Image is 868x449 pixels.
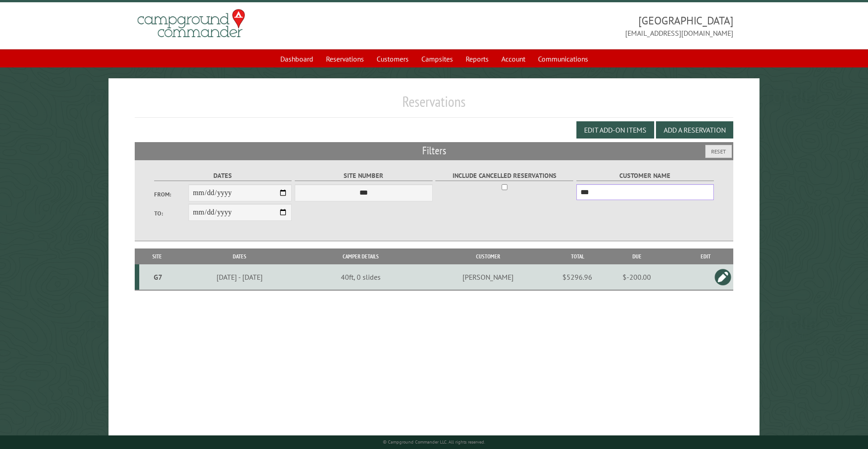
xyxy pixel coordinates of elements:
[496,50,531,67] a: Account
[533,50,594,67] a: Communications
[143,272,174,282] div: G7
[434,13,733,38] span: [GEOGRAPHIC_DATA] [EMAIL_ADDRESS][DOMAIN_NAME]
[678,248,733,264] th: Edit
[154,190,189,199] label: From:
[154,209,189,218] label: To:
[135,6,248,41] img: Campground Commander
[576,121,654,139] button: Edit Add-on Items
[176,272,303,282] div: [DATE] - [DATE]
[656,121,733,139] button: Add a Reservation
[175,248,304,264] th: Dates
[435,171,573,181] label: Include Cancelled Reservations
[135,142,734,159] h2: Filters
[139,248,175,264] th: Site
[559,248,595,264] th: Total
[595,264,678,290] td: $-200.00
[295,171,433,181] label: Site Number
[135,93,734,118] h1: Reservations
[595,248,678,264] th: Due
[275,50,319,67] a: Dashboard
[304,264,417,290] td: 40ft, 0 slides
[383,439,485,445] small: © Campground Commander LLC. All rights reserved.
[154,171,292,181] label: Dates
[321,50,369,67] a: Reservations
[416,50,458,67] a: Campsites
[705,145,732,158] button: Reset
[371,50,414,67] a: Customers
[460,50,494,67] a: Reports
[559,264,595,290] td: $5296.96
[576,171,714,181] label: Customer Name
[417,264,559,290] td: [PERSON_NAME]
[304,248,417,264] th: Camper Details
[417,248,559,264] th: Customer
